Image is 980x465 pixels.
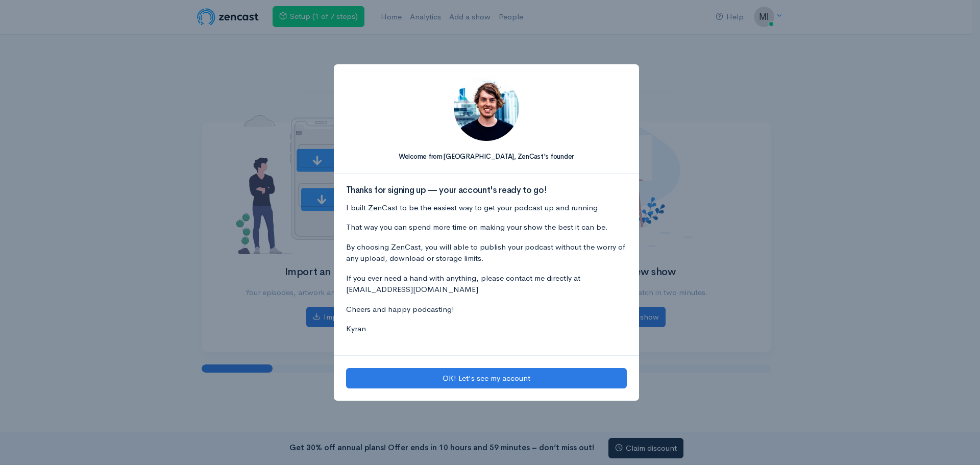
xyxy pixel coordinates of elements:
[346,241,627,264] p: By choosing ZenCast, you will able to publish your podcast without the worry of any upload, downl...
[945,430,970,455] iframe: gist-messenger-bubble-iframe
[346,202,627,214] p: I built ZenCast to be the easiest way to get your podcast up and running.
[346,368,627,389] button: OK! Let's see my account
[346,186,627,195] h3: Thanks for signing up — your account's ready to go!
[346,222,627,233] p: That way you can spend more time on making your show the best it can be.
[346,304,627,315] p: Cheers and happy podcasting!
[346,153,627,160] h5: Welcome from [GEOGRAPHIC_DATA], ZenCast's founder
[346,323,627,335] p: Kyran
[346,273,627,296] p: If you ever need a hand with anything, please contact me directly at [EMAIL_ADDRESS][DOMAIN_NAME]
